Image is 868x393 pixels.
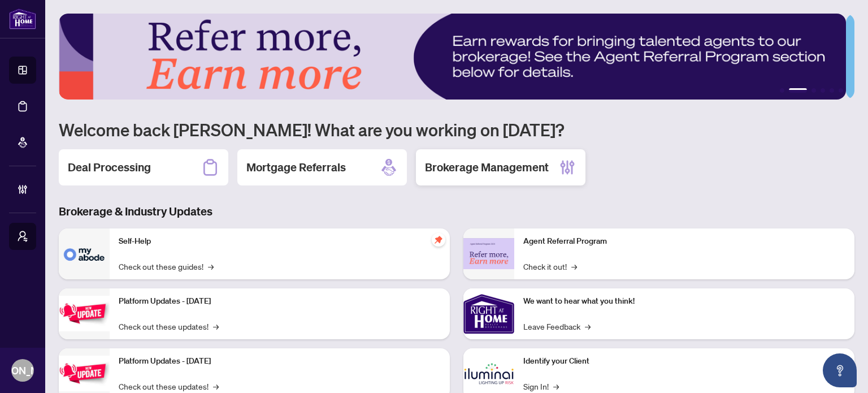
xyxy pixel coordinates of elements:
[425,159,549,175] h2: Brokerage Management
[68,159,151,175] h2: Deal Processing
[780,88,784,93] button: 1
[119,295,441,308] p: Platform Updates - [DATE]
[119,260,214,273] a: Check out these guides!→
[523,380,559,392] a: Sign In!→
[839,88,843,93] button: 6
[789,88,807,93] button: 2
[523,260,577,273] a: Check it out!→
[59,296,110,331] img: Platform Updates - July 21, 2025
[119,320,219,332] a: Check out these updates!→
[213,380,219,392] span: →
[523,320,591,332] a: Leave Feedback→
[119,355,441,368] p: Platform Updates - [DATE]
[246,159,346,175] h2: Mortgage Referrals
[59,204,854,219] h3: Brokerage & Industry Updates
[463,288,514,339] img: We want to hear what you think!
[59,14,846,100] img: Slide 1
[9,8,36,29] img: logo
[811,88,816,93] button: 3
[119,380,219,392] a: Check out these updates!→
[213,320,219,332] span: →
[119,235,441,248] p: Self-Help
[523,295,845,308] p: We want to hear what you think!
[523,235,845,248] p: Agent Referral Program
[523,355,845,368] p: Identify your Client
[17,231,28,242] span: user-switch
[571,260,577,273] span: →
[821,88,825,93] button: 4
[59,228,110,279] img: Self-Help
[463,238,514,269] img: Agent Referral Program
[59,356,110,391] img: Platform Updates - July 8, 2025
[553,380,559,392] span: →
[432,233,445,247] span: pushpin
[585,320,591,332] span: →
[59,119,854,140] h1: Welcome back [PERSON_NAME]! What are you working on [DATE]?
[823,353,857,387] button: Open asap
[830,88,834,93] button: 5
[208,260,214,273] span: →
